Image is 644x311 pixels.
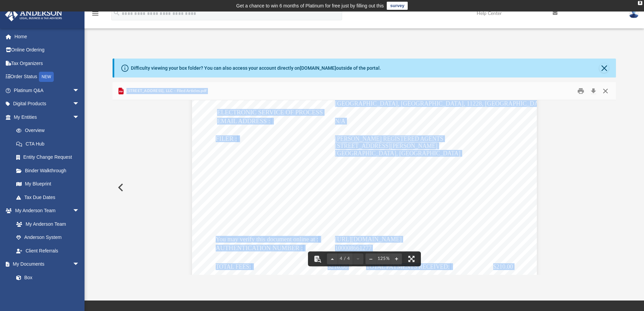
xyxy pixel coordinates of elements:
i: search [113,9,120,17]
button: Previous File [113,178,127,197]
a: Home [5,30,90,43]
span: [URL][DOMAIN_NAME] [335,236,402,242]
a: CTA Hub [9,137,90,151]
a: Digital Productsarrow_drop_down [5,97,90,111]
span: $210.00 [493,264,513,270]
span: $210.00 [328,264,348,270]
a: Platinum Q&Aarrow_drop_down [5,84,90,97]
span: [STREET_ADDRESS], LLC - Filed Articles.pdf [125,88,207,94]
button: 4 / 4 [338,251,353,266]
a: survey [387,2,408,10]
div: Document Viewer [113,100,616,275]
button: Close [599,63,609,73]
span: You may verify this document online at : [216,236,318,242]
div: File preview [113,100,616,275]
a: Overview [9,124,90,137]
img: User Pic [629,8,639,18]
button: Print [574,86,588,96]
span: ELECTRONIC SERVICE OF PROCESS [217,109,323,115]
span: arrow_drop_down [73,84,86,97]
a: Meeting Minutes [9,284,86,298]
span: arrow_drop_down [73,258,86,271]
button: Download [587,86,599,96]
div: NEW [39,72,54,82]
span: arrow_drop_down [73,110,86,124]
span: [PERSON_NAME] REGISTERED AGENTS [335,136,443,142]
div: Current zoom level [376,257,391,261]
button: Zoom in [391,251,402,266]
button: Zoom out [365,251,376,266]
span: arrow_drop_down [73,204,86,218]
span: TOTAL PAYMENTS RECEIVED: [366,264,450,270]
a: My Anderson Team [9,217,83,231]
a: Order StatusNEW [5,70,90,84]
a: Tax Due Dates [9,191,90,204]
a: Box [9,271,83,284]
span: AUTHENTICATION NUMBER : [216,245,303,251]
i: menu [91,9,99,18]
a: My Entitiesarrow_drop_down [5,110,90,124]
span: [GEOGRAPHIC_DATA], [GEOGRAPHIC_DATA], 11228, [GEOGRAPHIC_DATA] [335,101,548,107]
button: Previous page [327,251,338,266]
a: Online Ordering [5,43,90,57]
div: close [638,1,642,5]
button: Toggle findbar [310,251,325,266]
a: Client Referrals [9,244,86,258]
span: [GEOGRAPHIC_DATA], [GEOGRAPHIC_DATA] [335,150,460,156]
div: Difficulty viewing your box folder? You can also access your account directly on outside of the p... [131,65,381,72]
span: [STREET_ADDRESS][PERSON_NAME] [335,143,437,149]
span: N/A [335,118,345,124]
a: Tax Organizers [5,57,90,70]
a: My Documentsarrow_drop_down [5,258,86,271]
span: 4 / 4 [338,257,353,261]
div: Preview [113,82,616,275]
span: arrow_drop_down [73,97,86,111]
button: Close [599,86,612,96]
span: TOTAL FEES: [216,264,251,270]
a: Binder Walkthrough [9,164,90,177]
div: Get a chance to win 6 months of Platinum for free just by filling out this [236,2,384,10]
a: Anderson System [9,231,86,244]
a: [DOMAIN_NAME] [300,65,336,71]
a: My Anderson Teamarrow_drop_down [5,204,86,218]
span: FILER : [216,136,237,142]
button: Enter fullscreen [404,251,419,266]
span: 100008661277 [335,245,372,251]
img: Anderson Advisors Platinum Portal [3,8,64,21]
span: EMAIL ADDRESS : [217,118,270,124]
a: My Blueprint [9,177,86,191]
a: menu [91,13,99,18]
a: Entity Change Request [9,151,90,164]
